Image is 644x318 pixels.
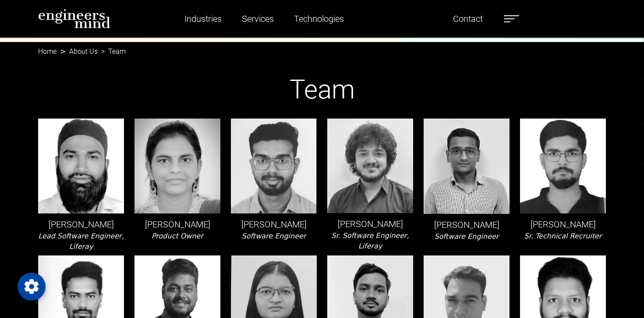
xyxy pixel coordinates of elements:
img: leader-img [520,119,606,213]
p: [PERSON_NAME] [520,218,606,231]
a: Industries [181,9,225,29]
i: Sr. Software Engineer, Liferay [331,231,409,250]
i: Lead Software Engineer, Liferay [38,232,124,251]
p: [PERSON_NAME] [231,218,317,231]
i: Product Owner [152,232,203,240]
h1: Team [38,74,606,105]
img: leader-img [134,119,220,213]
i: Software Engineer [242,232,306,240]
li: Team [98,46,126,57]
img: leader-img [38,119,124,213]
a: Home [38,47,57,56]
p: [PERSON_NAME] [134,218,220,231]
a: Services [238,9,277,29]
p: [PERSON_NAME] [327,217,413,231]
a: Technologies [290,9,347,29]
p: [PERSON_NAME] [38,218,124,231]
nav: breadcrumb [38,42,606,52]
img: leader-img [231,119,317,213]
a: About Us [69,47,98,56]
img: logo [38,9,110,28]
a: Contact [449,9,486,29]
img: leader-img [424,119,510,214]
p: [PERSON_NAME] [424,218,510,231]
i: Software Engineer [435,232,499,241]
img: leader-img [327,119,413,213]
i: Sr. Technical Recruiter [524,232,602,240]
